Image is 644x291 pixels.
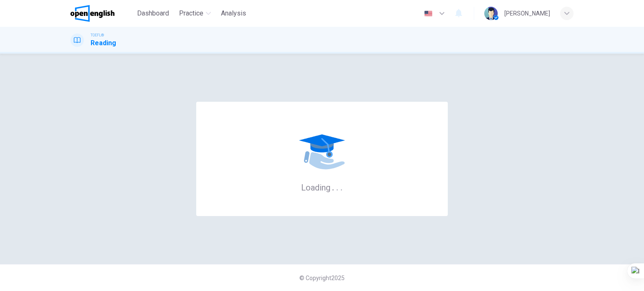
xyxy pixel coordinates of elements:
div: [PERSON_NAME] [504,8,550,18]
span: Practice [179,8,203,18]
img: OpenEnglish logo [70,5,114,22]
span: TOEFL® [91,32,104,38]
h6: Loading [301,182,343,193]
img: en [423,10,434,17]
h6: . [336,180,339,193]
h6: . [340,180,343,193]
h1: Reading [91,38,116,48]
img: Profile picture [484,7,498,20]
span: Dashboard [137,8,169,18]
button: Analysis [218,6,249,21]
button: Practice [176,6,214,21]
button: Dashboard [134,6,172,21]
h6: . [332,180,335,193]
span: © Copyright 2025 [299,275,345,281]
span: Analysis [221,8,246,18]
a: OpenEnglish logo [70,5,134,22]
